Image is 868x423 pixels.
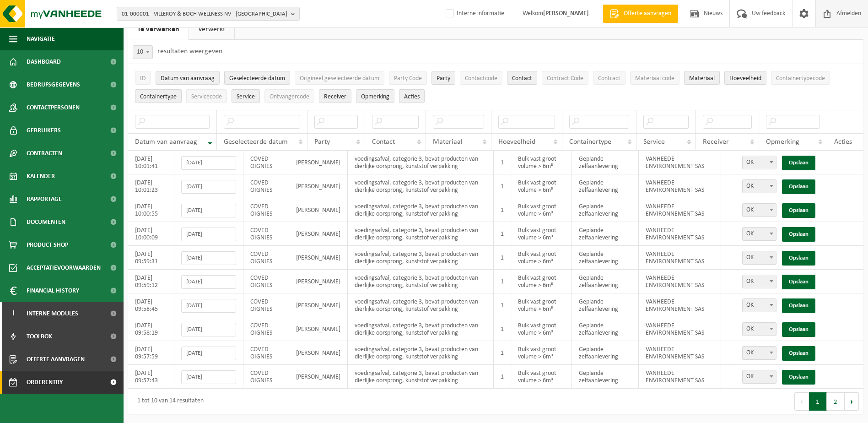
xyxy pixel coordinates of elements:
[643,138,665,146] span: Service
[639,174,721,198] td: VANHEEDE ENVIRONNEMENT SAS
[404,93,420,100] span: Acties
[782,227,815,242] a: Opslaan
[128,174,174,198] td: [DATE] 10:01:23
[128,270,174,293] td: [DATE] 09:59:12
[639,222,721,246] td: VANHEEDE ENVIRONNEMENT SAS
[289,151,348,174] td: [PERSON_NAME]
[289,365,348,389] td: [PERSON_NAME]
[572,293,638,317] td: Geplande zelfaanlevering
[348,270,494,293] td: voedingsafval, categorie 3, bevat producten van dierlijke oorsprong, kunststof verpakking
[782,156,815,170] a: Opslaan
[639,198,721,222] td: VANHEEDE ENVIRONNEMENT SAS
[348,293,494,317] td: voedingsafval, categorie 3, bevat producten van dierlijke oorsprong, kunststof verpakking
[243,270,289,293] td: COVED OIGNIES
[348,198,494,222] td: voedingsafval, categorie 3, bevat producten van dierlijke oorsprong, kunststof verpakking
[27,96,80,119] span: Contactpersonen
[572,365,638,389] td: Geplande zelfaanlevering
[27,188,62,211] span: Rapportage
[494,174,511,198] td: 1
[289,317,348,341] td: [PERSON_NAME]
[569,138,611,146] span: Containertype
[128,341,174,365] td: [DATE] 09:57:59
[512,75,532,82] span: Contact
[782,346,815,361] a: Opslaan
[27,256,101,279] span: Acceptatievoorwaarden
[27,325,52,348] span: Toolbox
[27,73,80,96] span: Bedrijfsgegevens
[639,365,721,389] td: VANHEEDE ENVIRONNEMENT SAS
[743,228,776,240] span: OK
[27,165,55,188] span: Kalender
[743,347,776,359] span: OK
[243,246,289,270] td: COVED OIGNIES
[117,7,300,21] button: 01-000001 - VILLEROY & BOCH WELLNESS NV - [GEOGRAPHIC_DATA]
[542,71,588,85] button: Contract CodeContract Code: Activate to sort
[494,222,511,246] td: 1
[27,348,85,371] span: Offerte aanvragen
[128,293,174,317] td: [DATE] 09:58:45
[827,392,845,411] button: 2
[742,275,776,288] span: OK
[494,270,511,293] td: 1
[156,71,220,85] button: Datum van aanvraagDatum van aanvraag: Activate to remove sorting
[782,322,815,337] a: Opslaan
[444,7,504,21] label: Interne informatie
[743,299,776,312] span: OK
[782,251,815,266] a: Opslaan
[348,222,494,246] td: voedingsafval, categorie 3, bevat producten van dierlijke oorsprong, kunststof verpakking
[348,365,494,389] td: voedingsafval, categorie 3, bevat producten van dierlijke oorsprong, kunststof verpakking
[133,45,153,59] span: 10
[742,227,776,241] span: OK
[743,275,776,288] span: OK
[729,75,761,82] span: Hoeveelheid
[742,322,776,336] span: OK
[771,71,830,85] button: ContainertypecodeContainertypecode: Activate to sort
[630,71,679,85] button: Materiaal codeMateriaal code: Activate to sort
[128,151,174,174] td: [DATE] 10:01:41
[319,89,351,103] button: ReceiverReceiver: Activate to sort
[243,293,289,317] td: COVED OIGNIES
[511,151,572,174] td: Bulk vast groot volume > 6m³
[742,203,776,217] span: OK
[27,119,61,142] span: Gebruikers
[437,75,450,82] span: Party
[243,151,289,174] td: COVED OIGNIES
[389,71,427,85] button: Party CodeParty Code: Activate to sort
[431,71,455,85] button: PartyParty: Activate to sort
[511,365,572,389] td: Bulk vast groot volume > 6m³
[122,7,287,21] span: 01-000001 - VILLEROY & BOCH WELLNESS NV - [GEOGRAPHIC_DATA]
[460,71,502,85] button: ContactcodeContactcode: Activate to sort
[494,293,511,317] td: 1
[314,138,330,146] span: Party
[9,302,17,325] span: I
[743,204,776,217] span: OK
[635,75,674,82] span: Materiaal code
[27,50,61,73] span: Dashboard
[264,89,314,103] button: OntvangercodeOntvangercode: Activate to sort
[572,270,638,293] td: Geplande zelfaanlevering
[348,246,494,270] td: voedingsafval, categorie 3, bevat producten van dierlijke oorsprong, kunststof verpakking
[593,71,625,85] button: ContractContract: Activate to sort
[27,302,78,325] span: Interne modules
[742,179,776,193] span: OK
[603,5,678,23] a: Offerte aanvragen
[547,75,583,82] span: Contract Code
[776,75,825,82] span: Containertypecode
[724,71,766,85] button: HoeveelheidHoeveelheid: Activate to sort
[135,138,197,146] span: Datum van aanvraag
[243,198,289,222] td: COVED OIGNIES
[433,138,463,146] span: Materiaal
[572,198,638,222] td: Geplande zelfaanlevering
[348,317,494,341] td: voedingsafval, categorie 3, bevat producten van dierlijke oorsprong, kunststof verpakking
[511,341,572,365] td: Bulk vast groot volume > 6m³
[161,75,215,82] span: Datum van aanvraag
[243,174,289,198] td: COVED OIGNIES
[639,151,721,174] td: VANHEEDE ENVIRONNEMENT SAS
[289,341,348,365] td: [PERSON_NAME]
[133,393,204,410] div: 1 tot 10 van 14 resultaten
[743,180,776,193] span: OK
[128,198,174,222] td: [DATE] 10:00:55
[348,341,494,365] td: voedingsafval, categorie 3, bevat producten van dierlijke oorsprong, kunststof verpakking
[511,222,572,246] td: Bulk vast groot volume > 6m³
[224,138,288,146] span: Geselecteerde datum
